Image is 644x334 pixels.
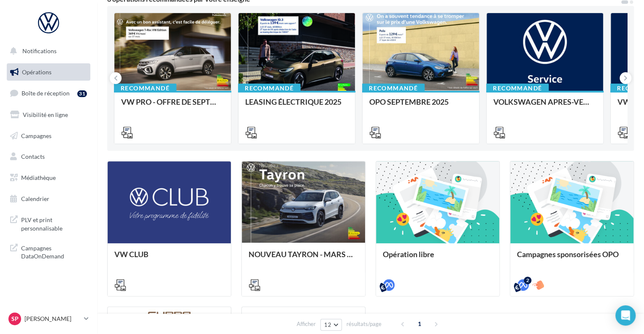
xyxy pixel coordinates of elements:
span: Notifications [22,47,57,54]
div: Open Intercom Messenger [615,305,636,326]
span: Visibilité en ligne [23,111,68,118]
a: Sp [PERSON_NAME] [7,311,90,327]
a: Visibilité en ligne [5,106,92,124]
a: Contacts [5,148,92,166]
a: PLV et print personnalisable [5,211,92,236]
button: 12 [320,319,342,331]
div: Recommandé [362,84,425,93]
span: Médiathèque [21,174,56,181]
div: LEASING ÉLECTRIQUE 2025 [245,98,348,114]
div: 2 [524,277,531,284]
span: Opérations [22,68,51,76]
div: Recommandé [486,84,549,93]
span: résultats/page [346,320,382,328]
p: [PERSON_NAME] [24,315,81,323]
div: 31 [77,90,87,97]
div: Recommandé [114,84,176,93]
span: Contacts [21,153,45,160]
div: VW PRO - OFFRE DE SEPTEMBRE 25 [121,98,224,114]
div: OPO SEPTEMBRE 2025 [369,98,472,114]
div: VOLKSWAGEN APRES-VENTE [493,98,596,114]
a: Opérations [5,63,92,81]
span: Campagnes [21,132,51,139]
a: Calendrier [5,190,92,208]
button: Notifications [5,42,89,60]
a: Campagnes [5,127,92,145]
a: Médiathèque [5,169,92,187]
span: Campagnes DataOnDemand [21,242,87,261]
span: 1 [413,317,426,331]
span: Calendrier [21,195,49,202]
a: Boîte de réception31 [5,84,92,102]
span: PLV et print personnalisable [21,214,87,232]
div: Opération libre [383,250,492,267]
div: VW CLUB [114,250,224,267]
span: Sp [11,315,19,323]
a: Campagnes DataOnDemand [5,239,92,264]
span: Boîte de réception [22,90,70,97]
span: Afficher [297,320,316,328]
div: Campagnes sponsorisées OPO [517,250,627,267]
div: NOUVEAU TAYRON - MARS 2025 [249,250,358,267]
span: 12 [324,321,331,328]
div: Recommandé [238,84,300,93]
